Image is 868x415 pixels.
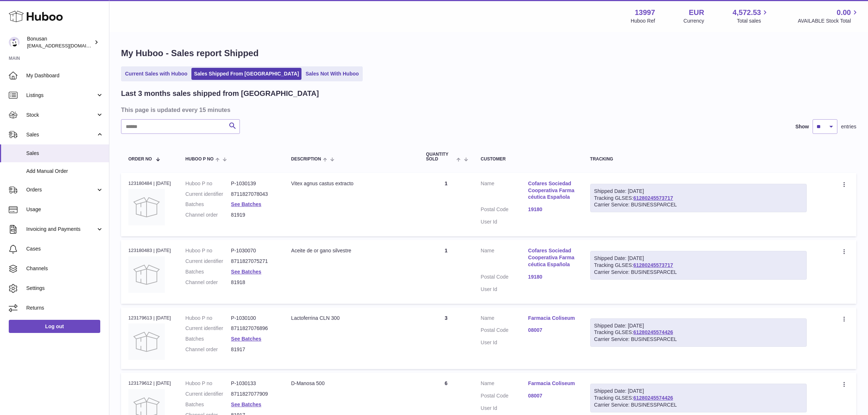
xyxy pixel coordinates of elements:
div: Shipped Date: [DATE] [594,255,803,262]
dt: Batches [186,201,231,208]
h1: My Huboo - Sales report Shipped [121,47,856,59]
span: Listings [26,92,96,99]
div: Vitex agnus castus extracto [291,180,412,187]
dt: Current identifier [186,191,231,198]
span: Quantity Sold [426,152,455,162]
dt: Name [481,315,528,323]
div: Shipped Date: [DATE] [594,322,803,329]
dt: Huboo P no [186,180,231,187]
div: Carrier Service: BUSINESSPARCEL [594,402,803,408]
dt: Current identifier [186,391,231,397]
a: 4,572.53 Total sales [733,8,770,24]
img: internalAdmin-13997@internal.huboo.com [9,37,20,48]
a: Current Sales with Huboo [122,68,190,80]
a: 61280245573717 [633,195,673,201]
span: Channels [26,265,104,272]
a: Cofares Sociedad Cooperativa Farmacéutica Española [528,247,576,268]
td: 1 [419,173,474,236]
div: Bonusan [27,35,93,49]
div: Aceite de or gano silvestre [291,247,412,254]
a: 61280245574426 [633,329,673,335]
dt: Huboo P no [186,380,231,387]
dt: Channel order [186,279,231,286]
dd: 81918 [231,279,277,286]
span: Returns [26,305,104,311]
span: Description [291,157,321,162]
dd: 81919 [231,212,277,218]
a: Farmacia Coliseum [528,315,576,322]
a: 08007 [528,327,576,334]
dt: Postal Code [481,392,528,401]
a: See Batches [231,201,261,207]
span: AVAILABLE Stock Total [798,18,859,24]
dt: Postal Code [481,206,528,215]
div: Shipped Date: [DATE] [594,388,803,395]
span: Stock [26,112,96,119]
span: Add Manual Order [26,168,104,175]
dt: Name [481,380,528,389]
dt: User Id [481,218,528,225]
div: Currency [684,18,704,24]
dt: Current identifier [186,258,231,265]
dd: P-1030100 [231,315,277,322]
dt: Postal Code [481,327,528,336]
div: 123179613 | [DATE] [128,315,171,321]
span: Huboo P no [186,157,214,162]
span: Sales [26,131,96,138]
a: 19180 [528,206,576,213]
h3: This page is updated every 15 minutes [121,106,855,114]
span: Usage [26,206,104,213]
div: Tracking [590,157,807,162]
div: Carrier Service: BUSINESSPARCEL [594,201,803,208]
dt: Huboo P no [186,247,231,254]
a: See Batches [231,336,261,342]
div: Customer [481,157,576,162]
div: Tracking GLSES: [590,251,807,280]
div: Carrier Service: BUSINESSPARCEL [594,336,803,343]
div: 123180484 | [DATE] [128,180,171,187]
div: Tracking GLSES: [590,384,807,412]
div: Tracking GLSES: [590,184,807,213]
dt: Current identifier [186,325,231,332]
dd: 8711827077909 [231,391,277,397]
dt: Channel order [186,346,231,353]
div: 123179612 | [DATE] [128,380,171,387]
td: 1 [419,240,474,303]
img: no-photo.jpg [128,189,165,225]
dd: P-1030139 [231,180,277,187]
div: Tracking GLSES: [590,318,807,347]
dt: Batches [186,336,231,342]
div: Lactoferrina CLN 300 [291,315,412,322]
dt: Batches [186,268,231,275]
dt: Channel order [186,212,231,218]
span: Settings [26,285,104,292]
dt: User Id [481,286,528,293]
a: Sales Not With Huboo [303,68,361,80]
dt: Name [481,247,528,270]
a: See Batches [231,402,261,407]
span: Orders [26,186,96,193]
a: Sales Shipped From [GEOGRAPHIC_DATA] [191,68,301,80]
span: 4,572.53 [733,8,761,18]
dt: Name [481,180,528,203]
dt: Batches [186,401,231,408]
dd: 8711827075271 [231,258,277,265]
div: Carrier Service: BUSINESSPARCEL [594,269,803,276]
dd: P-1030070 [231,247,277,254]
a: 61280245573717 [633,262,673,268]
strong: EUR [689,8,704,18]
a: 08007 [528,392,576,399]
dd: P-1030133 [231,380,277,387]
dd: 8711827076896 [231,325,277,332]
img: no-photo.jpg [128,256,165,293]
span: [EMAIL_ADDRESS][DOMAIN_NAME] [27,43,107,49]
div: Shipped Date: [DATE] [594,188,803,195]
td: 3 [419,307,474,369]
dt: Postal Code [481,274,528,282]
span: 0.00 [837,8,851,18]
a: Log out [9,320,100,333]
span: Order No [128,157,152,162]
dt: User Id [481,339,528,346]
div: D-Manosa 500 [291,380,412,387]
dd: 8711827078043 [231,191,277,198]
